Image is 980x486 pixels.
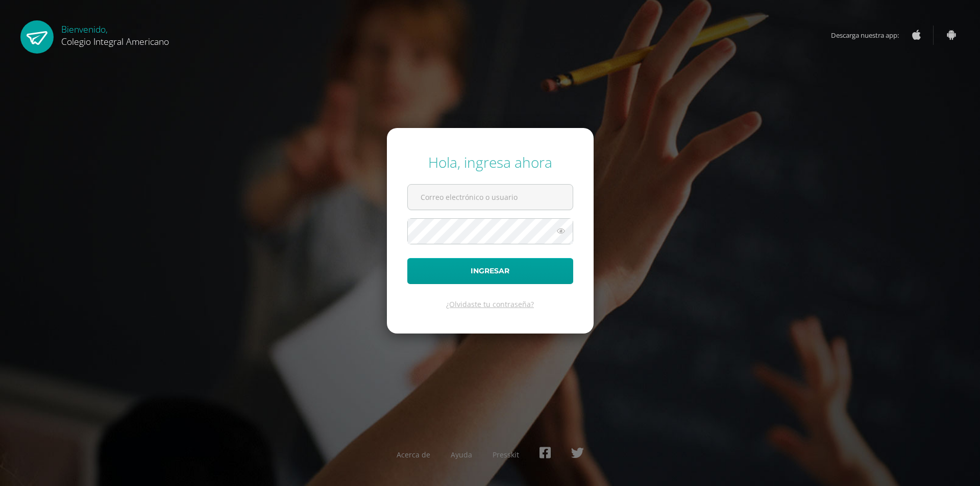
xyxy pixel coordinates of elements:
[407,152,573,172] div: Hola, ingresa ahora
[397,450,430,459] a: Acerca de
[831,25,909,45] span: Descarga nuestra app:
[446,299,534,309] a: ¿Olvidaste tu contraseña?
[408,185,573,210] input: Correo electrónico o usuario
[61,35,169,47] span: Colegio Integral Americano
[407,258,573,284] button: Ingresar
[451,450,472,459] a: Ayuda
[61,20,169,47] div: Bienvenido,
[493,450,519,459] a: Presskit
